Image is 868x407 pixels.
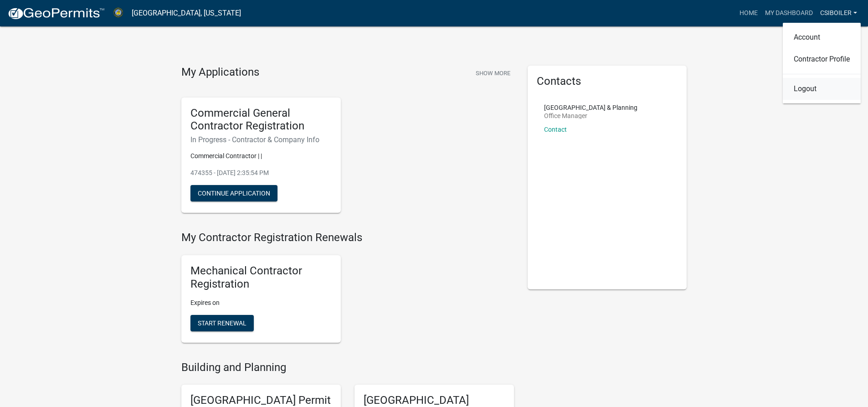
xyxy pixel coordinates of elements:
div: CSIboiler [783,23,861,103]
h5: Commercial General Contractor Registration [190,107,332,133]
button: Continue Application [190,185,277,201]
a: Home [736,5,761,22]
h4: My Contractor Registration Renewals [181,231,514,244]
p: Expires on [190,298,332,308]
p: 474355 - [DATE] 2:35:54 PM [190,168,332,178]
h5: Contacts [537,75,678,88]
a: [GEOGRAPHIC_DATA], [US_STATE] [132,5,241,21]
a: Contact [544,126,567,133]
h6: In Progress - Contractor & Company Info [190,135,332,144]
h5: [GEOGRAPHIC_DATA] Permit [190,394,332,407]
button: Start Renewal [190,315,254,331]
h4: My Applications [181,66,259,79]
wm-registration-list-section: My Contractor Registration Renewals [181,231,514,350]
img: Abbeville County, South Carolina [112,7,124,19]
h5: Mechanical Contractor Registration [190,264,332,291]
a: Contractor Profile [783,48,861,70]
a: My Dashboard [761,5,817,22]
span: Start Renewal [198,319,247,326]
p: Commercial Contractor | | [190,151,332,161]
a: Account [783,26,861,48]
button: Show More [472,66,514,81]
a: CSIboiler [817,5,861,22]
p: Office Manager [544,113,637,119]
a: Logout [783,78,861,100]
h4: Building and Planning [181,361,514,374]
p: [GEOGRAPHIC_DATA] & Planning [544,104,637,111]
